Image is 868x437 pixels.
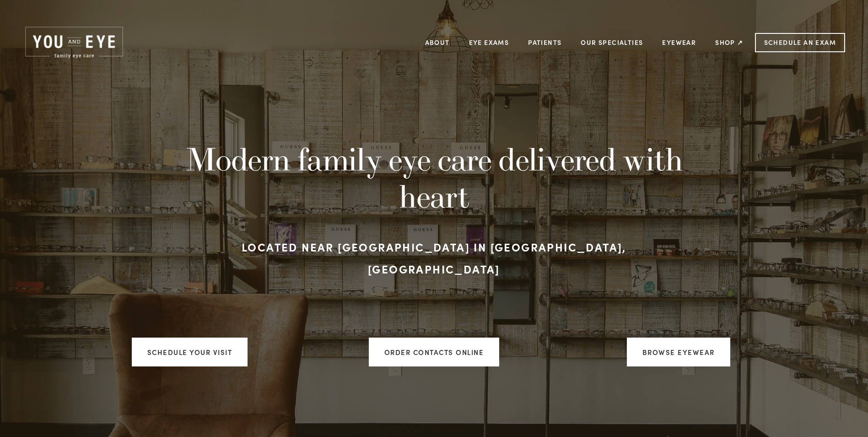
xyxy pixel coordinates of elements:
[132,338,248,366] a: Schedule your visit
[183,141,685,214] h1: Modern family eye care delivered with heart
[627,338,730,366] a: Browse Eyewear
[242,239,630,276] strong: Located near [GEOGRAPHIC_DATA] in [GEOGRAPHIC_DATA], [GEOGRAPHIC_DATA]
[662,35,696,49] a: Eyewear
[469,35,509,49] a: Eye Exams
[715,35,743,49] a: Shop ↗
[755,33,845,52] a: Schedule an Exam
[528,35,561,49] a: Patients
[425,35,450,49] a: About
[369,338,500,366] a: ORDER CONTACTS ONLINE
[23,25,125,60] img: Rochester, MN | You and Eye | Family Eye Care
[581,38,643,47] a: Our Specialties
